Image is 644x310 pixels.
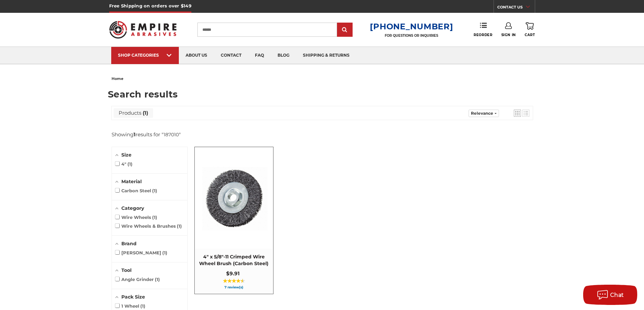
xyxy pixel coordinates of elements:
[583,285,637,305] button: Chat
[152,188,157,193] span: 1
[198,254,270,267] span: 4" x 5/8"-11 Crimped Wire Wheel Brush (Carbon Steel)
[198,286,270,289] span: 7 review(s)
[121,241,137,247] span: Brand
[525,33,535,37] span: Cart
[522,110,529,117] a: View list mode
[121,205,144,211] span: Category
[501,33,516,37] span: Sign In
[471,111,493,116] span: Relevance
[152,215,157,220] span: 1
[115,250,168,255] span: [PERSON_NAME]
[118,53,172,58] div: SHOP CATEGORIES
[121,152,132,158] span: Size
[115,223,182,229] span: Wire Wheels & Brushes
[115,215,158,220] span: Wire Wheels
[514,110,521,117] a: View grid mode
[109,17,177,43] img: Empire Abrasives
[177,223,182,229] span: 1
[115,277,160,282] span: Angle Grinder
[195,162,273,234] img: 4" x 5/8"-11 Crimped Wire Wheel Brush (Carbon Steel)
[610,292,624,298] span: Chat
[134,131,136,138] b: 1
[121,294,145,300] span: Pack Size
[497,3,535,13] a: CONTACT US
[474,22,492,37] a: Reorder
[121,267,132,273] span: Tool
[127,161,133,167] span: 1
[108,90,536,99] h1: Search results
[296,47,356,64] a: shipping & returns
[140,303,145,309] span: 1
[115,188,158,193] span: Carbon Steel
[525,22,535,37] a: Cart
[370,22,453,31] a: [PHONE_NUMBER]
[474,33,492,37] span: Reorder
[164,132,179,138] a: 187010
[114,108,153,118] a: View Products Tab
[162,250,167,255] span: 1
[121,178,142,185] span: Material
[223,278,245,284] span: ★★★★★
[115,161,133,167] span: 4"
[214,47,248,64] a: contact
[248,47,271,64] a: faq
[155,277,160,282] span: 1
[195,147,273,294] a: 4" x 5/8"-11 Crimped Wire Wheel Brush (Carbon Steel)
[179,47,214,64] a: about us
[141,110,148,116] span: 1
[271,47,296,64] a: blog
[112,76,123,81] span: home
[469,110,499,117] a: Sort options
[115,303,146,309] span: 1 Wheel
[226,270,240,277] span: $9.91
[370,33,453,38] p: FOR QUESTIONS OR INQUIRIES
[112,131,193,138] div: Showing results for " "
